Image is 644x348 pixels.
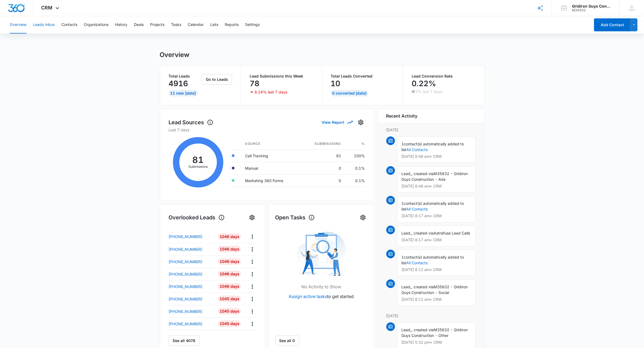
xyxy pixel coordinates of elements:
[402,184,471,188] p: [DATE] 8:48 am • CRM
[218,296,241,302] div: 1045 Days
[218,283,241,290] div: 1046 Days
[241,149,301,162] td: Call Tracking
[402,171,468,182] span: M35632 - Gridiron Guys Construction - Ads
[402,255,404,259] span: 1
[218,258,241,265] div: 1046 Days
[169,271,214,277] a: [PHONE_NUMBER]
[407,207,428,211] a: All Contacts
[407,260,428,265] a: All Contacts
[345,138,365,150] th: %
[572,8,612,12] div: account id
[169,309,214,314] a: [PHONE_NUMBER]
[248,213,256,222] button: Settings
[402,327,412,332] span: Lead,
[412,327,434,332] span: , created via
[412,74,475,78] p: Lead Conversion Rate
[402,327,468,338] span: M35632 - Gridiron Guys Construction - Other
[248,282,256,291] button: Actions
[572,4,612,8] div: account name
[386,113,418,119] h6: Recent Activity
[169,90,198,96] div: 11 New [DATE]
[275,336,299,346] a: See all 0
[171,16,181,34] button: Tasks
[248,307,256,316] button: Actions
[250,79,259,88] p: 78
[402,297,471,301] p: [DATE] 8:12 am • CRM
[434,231,470,235] span: Astrafuse Lead Calls
[402,238,471,242] p: [DATE] 8:17 am • CRM
[331,79,341,88] p: 10
[402,231,412,235] span: Lead,
[169,284,203,289] p: [PHONE_NUMBER]
[248,257,256,266] button: Actions
[150,16,164,34] button: Projects
[169,259,203,265] p: [PHONE_NUMBER]
[202,77,232,82] a: Go to Leads
[322,118,352,127] button: View Report
[169,246,203,252] p: [PHONE_NUMBER]
[218,320,241,327] div: 1045 Days
[33,16,55,34] button: Leads Inbox
[402,155,471,158] p: [DATE] 8:48 am • CRM
[331,90,368,96] div: 0 Converted [DATE]
[241,162,301,174] td: Manual
[356,118,365,127] button: Settings
[250,74,313,78] p: Lead Submissions this Week
[169,118,213,126] h1: Lead Sources
[407,147,428,152] a: All Contacts
[412,171,434,176] span: , created via
[169,79,188,88] p: 4916
[241,174,301,187] td: Marketing 360 Forms
[169,246,214,252] a: [PHONE_NUMBER]
[386,127,475,133] p: [DATE]
[402,201,404,206] span: 1
[289,294,327,299] a: Assign active tasks
[248,232,256,241] button: Actions
[61,16,77,34] button: Contacts
[210,16,218,34] button: Lists
[241,138,301,150] th: Source
[169,321,214,327] a: [PHONE_NUMBER]
[402,142,464,152] span: contact(s) automatically added to list
[169,74,201,78] p: Total Leads
[248,270,256,278] button: Actions
[169,234,203,239] p: [PHONE_NUMBER]
[169,284,214,289] a: [PHONE_NUMBER]
[255,90,287,94] p: 8.24% last 7 days
[402,340,471,344] p: [DATE] 5:32 pm • CRM
[412,231,434,235] span: , created via
[301,283,341,290] p: No Activity to Show
[386,313,475,319] p: [DATE]
[402,285,468,295] span: M35632 - Gridiron Guys Construction - Social
[188,16,204,34] button: Calendar
[248,320,256,328] button: Actions
[218,246,241,252] div: 1046 Days
[248,295,256,303] button: Actions
[160,51,190,59] h1: Overview
[301,149,345,162] td: 81
[301,138,345,150] th: Submissions
[115,16,127,34] button: History
[402,268,471,272] p: [DATE] 8:12 am • CRM
[301,162,345,174] td: 0
[169,296,203,302] p: [PHONE_NUMBER]
[169,309,203,314] p: [PHONE_NUMBER]
[402,171,412,176] span: Lead,
[275,213,315,222] h1: Open Tasks
[331,74,394,78] p: Total Leads Converted
[169,321,203,327] p: [PHONE_NUMBER]
[169,271,203,277] p: [PHONE_NUMBER]
[594,18,630,31] button: Add Contact
[169,234,214,239] a: [PHONE_NUMBER]
[169,296,214,302] a: [PHONE_NUMBER]
[412,79,436,88] p: 0.22%
[134,16,144,34] button: Deals
[84,16,108,34] button: Organizations
[402,255,464,265] span: contact(s) automatically added to list
[169,213,225,222] h1: Overlooked Leads
[345,149,365,162] td: 100%
[402,201,464,211] span: contact(s) automatically added to list
[359,213,367,222] button: Settings
[218,271,241,277] div: 1046 Days
[415,90,442,93] p: 0% last 7 days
